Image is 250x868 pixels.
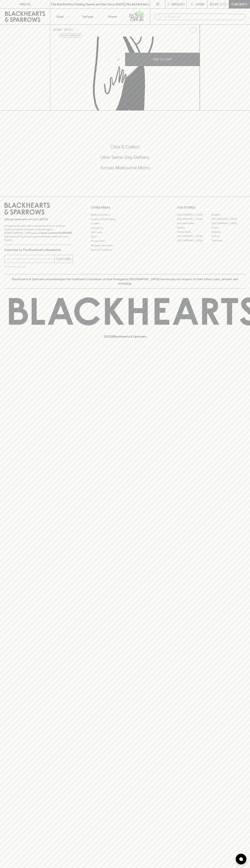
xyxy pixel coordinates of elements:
a: Privacy Policy [91,239,159,243]
a: [GEOGRAPHIC_DATA] [177,238,211,243]
a: SHOP [64,28,72,31]
p: Wishlist [172,2,185,6]
a: Gift Cards [91,230,159,235]
button: Shop [50,9,75,24]
h5: Click & Collect [4,144,246,150]
h5: Across Melbourne Metro [4,165,246,171]
img: bubble-icon [239,857,243,861]
div: Call to action block [4,130,246,189]
a: [GEOGRAPHIC_DATA] [211,221,246,225]
a: Elwood [177,225,211,230]
p: SUBSCRIBE [56,257,71,261]
p: Blackhearts & Sparrows acknowledges the traditional Custodians of land throughout [GEOGRAPHIC_DAT... [7,277,243,286]
a: Bottle Drop FAQ's [91,213,159,217]
button: ADD TO CART [125,53,200,66]
a: Careers [91,221,159,226]
p: FIND US [19,2,31,6]
a: Prahran [211,234,246,238]
input: Try "Pinot noir" [163,14,243,20]
p: We will never spam you [4,265,73,268]
a: Thornbury [211,238,246,243]
a: Tastings [75,9,100,24]
p: $0.00 [210,2,218,6]
p: Checkout [231,2,247,6]
a: [GEOGRAPHIC_DATA] [211,217,246,221]
a: Geelong [211,230,246,234]
p: 0 [224,3,226,5]
p: Tastings [82,14,93,19]
strong: Liquor License #32064953 [39,231,72,234]
h5: Uber Same-Day Delivery [4,154,246,160]
p: Sibling owned and run since [DATE] [4,218,73,221]
p: Stores [108,14,117,19]
a: Stores [100,9,125,24]
img: Mount Zero Lemon & Thyme Mixed Olives Pouch 80g [50,37,200,110]
p: ADD TO CART [153,57,172,61]
p: Login [195,2,204,6]
a: HOME [53,28,61,31]
button: Add to wishlist [59,33,82,38]
button: SUBSCRIBE [55,255,73,263]
a: [GEOGRAPHIC_DATA] [177,217,211,221]
a: Brunswick West [177,221,211,225]
p: OUR STORES [177,205,246,210]
a: Terms & Conditions [91,248,159,252]
a: [GEOGRAPHIC_DATA] [177,234,211,238]
p: Shop [56,14,64,19]
a: Shipping Information [91,243,159,248]
p: OTHER AREAS [91,205,159,210]
a: Braddon [211,213,246,217]
a: [GEOGRAPHIC_DATA] [177,213,211,217]
p: Subscribe to The Blackhearts Newsletter [4,248,73,252]
a: Business & Bulk Gifting [91,217,159,221]
input: e.g. jane@blackheartsandsparrows.com.au [7,256,55,262]
button: Add to wishlist [188,26,198,35]
a: Fitzroy North [177,230,211,234]
a: Contact Us [91,226,159,230]
p: It is against the law to sell or supply alcohol to, or to obtain alcohol on behalf of a person un... [4,224,73,242]
a: FAQ's [91,235,159,239]
a: Fitzroy [211,225,246,230]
